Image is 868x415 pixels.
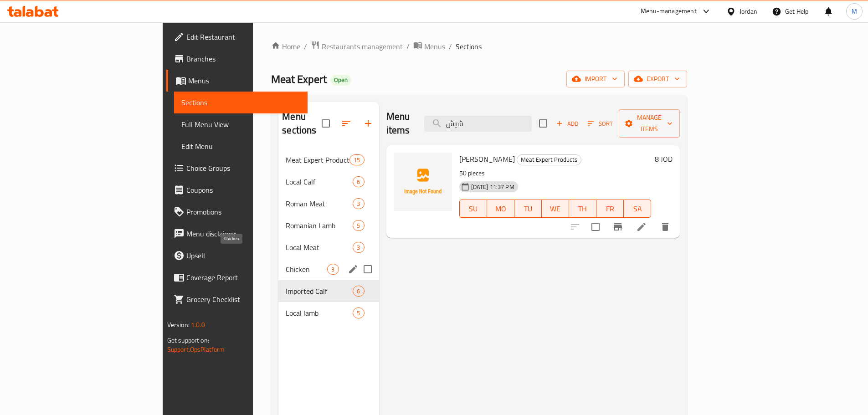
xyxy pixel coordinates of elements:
[181,119,300,130] span: Full Menu View
[271,41,687,52] nav: breadcrumb
[186,163,300,174] span: Choice Groups
[186,294,300,305] span: Grocery Checklist
[278,280,379,302] div: Imported Calf6
[353,198,364,209] div: items
[346,262,360,276] button: edit
[553,117,582,131] button: Add
[353,287,364,296] span: 6
[286,220,353,231] span: Romanian Lamb
[518,202,538,215] span: TU
[278,302,379,324] div: Local lamb5
[534,114,553,133] span: Select section
[459,152,515,166] span: [PERSON_NAME]
[330,76,351,84] span: Open
[574,73,617,85] span: import
[166,26,308,48] a: Edit Restaurant
[852,6,857,16] span: M
[586,217,605,236] span: Select to update
[166,201,308,223] a: Promotions
[278,149,379,171] div: Meat Expert Products15
[181,97,300,108] span: Sections
[278,171,379,193] div: Local Calf6
[553,117,582,131] span: Add item
[278,215,379,236] div: Romanian Lamb5
[353,243,364,252] span: 3
[278,145,379,328] nav: Menu sections
[350,156,364,164] span: 15
[607,216,629,238] button: Branch-specific-item
[286,198,353,209] span: Roman Meat
[186,53,300,64] span: Branches
[278,236,379,258] div: Local Meat3
[186,206,300,217] span: Promotions
[542,200,569,218] button: WE
[174,92,308,113] a: Sections
[353,220,364,231] div: items
[335,113,357,134] span: Sort sections
[353,178,364,186] span: 6
[517,154,581,165] span: Meat Expert Products
[456,41,482,52] span: Sections
[619,109,680,138] button: Manage items
[641,6,697,17] div: Menu-management
[655,153,673,165] h6: 8 JOD
[406,41,410,52] li: /
[174,113,308,135] a: Full Menu View
[322,41,403,52] span: Restaurants management
[286,176,353,187] span: Local Calf
[286,242,353,253] span: Local Meat
[740,6,757,16] div: Jordan
[166,48,308,70] a: Branches
[278,258,379,280] div: Chicken3edit
[286,307,353,318] span: Local lamb
[353,200,364,208] span: 3
[424,116,532,132] input: search
[636,73,680,85] span: export
[328,265,338,274] span: 3
[166,266,308,288] a: Coverage Report
[286,154,349,165] span: Meat Expert Products
[353,221,364,230] span: 5
[424,41,445,52] span: Menus
[353,309,364,318] span: 5
[654,216,676,238] button: delete
[166,157,308,179] a: Choice Groups
[586,117,615,131] button: Sort
[353,176,364,187] div: items
[174,135,308,157] a: Edit Menu
[413,41,445,52] a: Menus
[186,228,300,239] span: Menu disclaimer
[459,168,652,179] p: 50 pieces
[600,202,620,215] span: FR
[186,184,300,195] span: Coupons
[353,242,364,253] div: items
[353,286,364,297] div: items
[588,118,613,129] span: Sort
[467,183,518,191] span: [DATE] 11:37 PM
[487,200,514,218] button: MO
[286,286,353,297] span: Imported Calf
[569,200,596,218] button: TH
[330,75,351,86] div: Open
[166,70,308,92] a: Menus
[188,75,300,86] span: Menus
[626,112,673,135] span: Manage items
[463,202,483,215] span: SU
[386,110,414,137] h2: Menu items
[636,221,647,232] a: Edit menu item
[573,202,593,215] span: TH
[394,153,452,211] img: Shish Barak
[357,113,379,134] button: Add section
[491,202,511,215] span: MO
[514,200,542,218] button: TU
[459,200,487,218] button: SU
[166,245,308,266] a: Upsell
[582,117,619,131] span: Sort items
[596,200,624,218] button: FR
[166,223,308,245] a: Menu disclaimer
[286,264,327,275] span: Chicken
[191,319,205,331] span: 1.0.0
[167,334,209,346] span: Get support on:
